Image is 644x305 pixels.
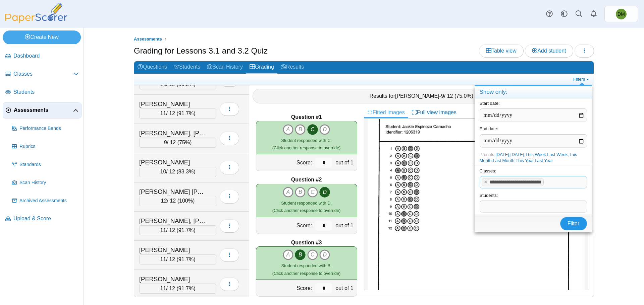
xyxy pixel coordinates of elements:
div: [PERSON_NAME], [PERSON_NAME] [139,217,206,225]
span: Students [13,88,79,96]
b: Question #1 [291,113,322,121]
i: C [307,249,318,260]
a: This Year [516,158,534,163]
label: Classes: [480,168,496,173]
a: Questions [134,61,170,74]
small: (Click another response to override) [272,138,340,150]
a: Assessments [132,35,164,44]
span: Assessments [14,106,73,114]
a: Students [170,61,204,74]
span: Student responded with B. [281,263,332,268]
a: This Month [480,152,577,163]
span: Domenic Mariani [618,12,625,16]
a: Archived Assessments [9,193,82,209]
a: Last Week [547,152,568,157]
a: Upload & Score [3,211,82,227]
i: A [283,124,293,135]
tags: ​ [480,176,587,188]
span: Table view [486,48,517,54]
span: 10 [160,81,166,87]
span: Student responded with C. [281,138,332,143]
div: Score: [256,280,314,296]
span: 83.3% [178,169,194,174]
a: Create New [3,30,81,44]
span: 91.7% [178,256,194,262]
i: B [295,124,306,135]
a: Classes [3,66,82,82]
a: Grading [246,61,277,74]
div: / 12 ( ) [139,225,216,235]
img: PaperScorer [3,3,70,23]
a: Alerts [586,7,601,21]
span: 91.7% [178,110,194,116]
span: 11 [160,110,166,116]
a: Last Month [493,158,514,163]
div: / 12 ( ) [139,254,216,264]
div: / 12 ( ) [139,108,216,119]
span: Filter [568,221,580,226]
i: D [319,124,330,135]
span: Student responded with D. [281,201,332,206]
x: remove tag [483,180,489,184]
span: Domenic Mariani [616,9,627,19]
h4: Show only: [475,86,592,98]
a: Scan History [204,61,246,74]
span: Scan History [19,179,79,186]
label: Students: [480,193,498,198]
span: 11 [160,286,166,291]
a: Rubrics [9,139,82,155]
div: / 12 ( ) [139,167,216,177]
i: B [295,187,306,198]
div: [PERSON_NAME] [139,275,206,284]
div: out of 1 [334,280,357,296]
span: [PERSON_NAME] [395,93,439,99]
label: Start date: [480,101,500,106]
span: Archived Assessments [19,198,79,204]
a: Last Year [535,158,553,163]
i: C [307,187,318,198]
b: Question #3 [291,239,322,246]
a: Domenic Mariani [604,6,638,22]
a: Students [3,84,82,100]
a: Add student [525,44,573,58]
div: [PERSON_NAME] [139,246,206,254]
i: A [283,187,293,198]
div: Score: [256,154,314,171]
div: / 12 ( ) [139,284,216,294]
span: Upload & Score [13,215,79,222]
span: Dashboard [13,52,79,60]
span: 100% [179,198,193,204]
a: Assessments [3,102,82,119]
span: Performance Bands [19,125,79,132]
i: A [283,249,293,260]
i: B [295,249,306,260]
i: D [319,249,330,260]
a: Full view images [408,107,460,118]
button: Filter [560,217,587,230]
div: out of 1 [334,154,357,171]
a: [DATE] [511,152,524,157]
tags: ​ [480,201,587,213]
span: Standards [19,161,79,168]
a: PaperScorer [3,18,70,24]
a: Fitted images [364,107,408,118]
i: D [319,187,330,198]
span: Classes [13,70,73,78]
a: This Week [525,152,546,157]
div: Score: [256,217,314,234]
span: 91.7% [178,286,194,291]
div: [PERSON_NAME] [PERSON_NAME] [139,187,206,196]
h1: Grading for Lessons 3.1 and 3.2 Quiz [134,45,268,57]
span: 9 [441,93,444,99]
a: Standards [9,157,82,173]
span: Assessments [134,36,162,42]
span: 91.7% [178,227,194,233]
span: 83.3% [178,81,194,87]
div: / 12 ( ) [139,138,216,148]
span: Add student [532,48,566,54]
b: Question #2 [291,176,322,183]
div: [PERSON_NAME], [PERSON_NAME] [139,129,206,138]
small: (Click another response to override) [272,201,340,213]
a: [DATE] [495,152,509,157]
small: (Click another response to override) [272,263,340,276]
